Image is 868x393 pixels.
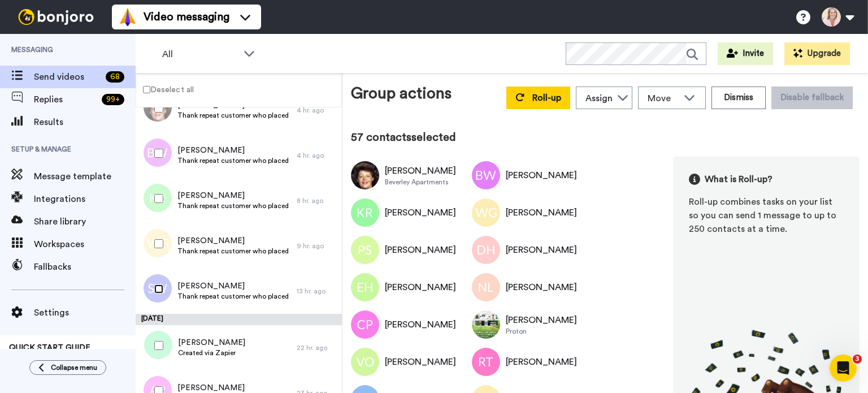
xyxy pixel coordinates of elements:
img: Image of Eileen [351,273,379,301]
button: Dismiss [711,87,766,109]
img: Image of Vicki Oneill [351,348,379,376]
div: 13 hr. ago [297,287,336,296]
span: Replies [34,93,97,106]
img: logo_orange.svg [18,18,27,27]
span: [PERSON_NAME] [177,280,291,292]
span: Workspaces [34,237,136,251]
div: Keywords by Traffic [125,67,190,74]
div: Proton [506,327,577,336]
span: [PERSON_NAME] [177,190,291,201]
div: v 4.0.25 [32,18,55,27]
div: [PERSON_NAME] [506,313,577,327]
img: Image of Nicole [472,273,500,301]
span: Message template [34,170,136,183]
span: 3 [853,355,862,364]
img: website_grey.svg [18,29,27,38]
label: Deselect all [136,83,194,96]
div: [PERSON_NAME] [385,318,456,331]
span: What is Roll-up? [705,172,772,186]
span: All [162,47,238,61]
iframe: Intercom live chat [830,355,857,382]
div: 4 hr. ago [297,151,336,160]
span: Send videos [34,70,101,84]
img: bj-logo-header-white.svg [14,9,98,25]
button: Collapse menu [29,360,106,375]
div: 68 [106,71,124,83]
img: Image of Rita Glinski [472,310,500,339]
img: Image of Robin [472,348,500,376]
span: Settings [34,306,136,319]
div: [PERSON_NAME] [385,206,456,219]
span: Move [648,92,678,105]
div: 22 hr. ago [297,343,336,352]
div: 57 contacts selected [351,129,860,145]
button: Roll-up [506,87,570,109]
img: tab_keywords_by_traffic_grey.svg [112,66,121,75]
img: Image of Beverly Rysavy [351,161,379,189]
div: [PERSON_NAME] [506,169,577,182]
div: [PERSON_NAME] [506,355,577,369]
div: 99 + [102,94,124,105]
span: [PERSON_NAME] [177,145,291,156]
div: Assign [585,92,613,105]
div: Domain: [DOMAIN_NAME] [29,29,124,38]
div: Beverley Apartments [385,178,456,187]
div: 4 hr. ago [297,106,336,115]
div: Domain Overview [43,67,101,74]
span: Thank repeat customer who placed a order [177,201,291,210]
img: Image of Becky Whimpey [472,161,500,189]
div: [DATE] [136,314,342,325]
div: Roll-up combines tasks on your list so you can send 1 message to up to 250 contacts at a time. [689,195,844,236]
span: Results [34,115,136,129]
span: Thank repeat customer who placed a order [177,292,291,301]
img: Image of Karen Roberts [351,198,379,227]
img: Image of Pamela Sorensen [351,236,379,264]
div: [PERSON_NAME] [506,243,577,257]
img: Image of Deb Hamann [472,236,500,264]
input: Deselect all [143,86,150,93]
span: Roll-up [532,93,561,102]
span: Thank repeat customer who placed a order [177,111,291,120]
div: [PERSON_NAME] [385,355,456,369]
img: Image of Chelsea Polk [351,310,379,339]
div: [PERSON_NAME] [506,206,577,219]
div: Group actions [351,82,452,109]
img: vm-color.svg [119,8,137,26]
div: 9 hr. ago [297,241,336,251]
button: Upgrade [784,42,850,65]
span: [PERSON_NAME] [177,235,291,247]
img: Image of Windy Gatchell [472,198,500,227]
div: [PERSON_NAME] [385,164,456,178]
span: QUICK START GUIDE [9,344,90,352]
div: 8 hr. ago [297,196,336,205]
div: [PERSON_NAME] [385,280,456,294]
span: Collapse menu [51,363,97,372]
span: Thank repeat customer who placed a order [177,156,291,165]
span: Created via Zapier [178,348,245,357]
span: Thank repeat customer who placed a order [177,247,291,256]
span: Integrations [34,192,136,206]
div: [PERSON_NAME] [385,243,456,257]
span: Video messaging [144,9,229,25]
span: Share library [34,215,136,228]
button: Disable fallback [771,87,853,109]
button: Invite [718,42,773,65]
span: Fallbacks [34,260,136,274]
div: [PERSON_NAME] [506,280,577,294]
span: [PERSON_NAME] [178,337,245,348]
img: tab_domain_overview_orange.svg [31,66,40,75]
